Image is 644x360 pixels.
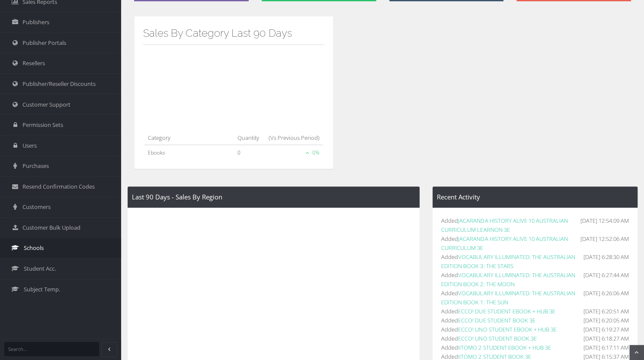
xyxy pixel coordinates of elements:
[583,289,629,298] span: [DATE] 6:26:06 AM
[437,193,633,201] h4: Recent Activity
[441,216,629,234] li: Added
[143,28,324,39] h3: Sales By Category Last 90 Days
[441,334,629,343] li: Added
[22,224,80,232] span: Customer Bulk Upload
[263,129,323,145] th: (Vs Previous Period)
[458,325,556,333] a: ECCO! UNO STUDENT EBOOK + HUB 3E
[22,203,51,211] span: Customers
[441,343,629,352] li: Added
[583,316,629,325] span: [DATE] 6:20:05 AM
[22,142,37,150] span: Users
[144,145,234,161] td: Ebooks
[441,271,629,289] li: Added
[22,80,96,88] span: Publisher/Reseller Discounts
[22,59,45,67] span: Resellers
[24,265,56,273] span: Student Acc.
[458,307,555,315] a: ECCO! DUE STUDENT EBOOK + HUB 3E
[441,234,629,253] li: Added
[22,18,49,26] span: Publishers
[22,121,63,129] span: Permission Sets
[441,253,629,271] li: Added
[580,234,629,243] span: [DATE] 12:52:06 AM
[458,335,536,342] a: ECCO! UNO STUDENT BOOK 3E
[22,39,66,47] span: Publisher Portals
[234,129,263,145] th: Quantity
[583,343,629,352] span: [DATE] 6:17:11 AM
[583,307,629,316] span: [DATE] 6:20:51 AM
[4,342,99,356] input: Search...
[580,216,629,225] span: [DATE] 12:54:09 AM
[263,145,323,161] td: 0%
[441,253,575,270] a: VOCABULARY ILLUMINATED: THE AUSTRALIAN EDITION BOOK 3: THE STARS
[583,334,629,343] span: [DATE] 6:18:27 AM
[458,316,535,324] a: ECCO! DUE STUDENT BOOK 3E
[441,271,575,288] a: VOCABULARY ILLUMINATED: THE AUSTRALIAN EDITION BOOK 2: THE MOON
[458,344,551,351] a: IITOMO 2 STUDENT EBOOK + HUB 3E
[22,162,49,170] span: Purchases
[583,253,629,262] span: [DATE] 6:28:30 AM
[132,193,415,201] h4: Last 90 Days - Sales By Region
[441,235,567,252] a: JACARANDA HISTORY ALIVE 10 AUSTRALIAN CURRICULUM 3E
[441,325,629,334] li: Added
[441,289,575,306] a: VOCABULARY ILLUMINATED: THE AUSTRALIAN EDITION BOOK 1: THE SUN
[24,244,44,252] span: Schools
[441,307,629,316] li: Added
[22,101,70,109] span: Customer Support
[144,129,234,145] th: Category
[583,271,629,280] span: [DATE] 6:27:44 AM
[441,289,629,307] li: Added
[234,145,263,161] td: 0
[583,325,629,334] span: [DATE] 6:19:27 AM
[22,183,95,191] span: Resend Confirmation Codes
[441,217,567,234] a: JACARANDA HISTORY ALIVE 10 AUSTRALIAN CURRICULUM LEARNON 3E
[441,316,629,325] li: Added
[24,285,60,294] span: Subject Temp.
